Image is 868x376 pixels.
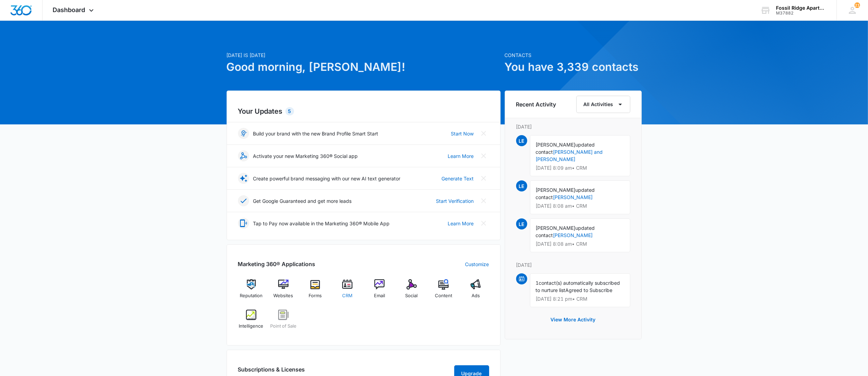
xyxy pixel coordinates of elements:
[253,220,390,227] p: Tap to Pay now available in the Marketing 360® Mobile App
[430,279,457,304] a: Content
[505,51,642,59] p: Contacts
[463,279,489,304] a: Ads
[536,142,576,148] span: [PERSON_NAME]
[465,261,489,268] a: Customize
[448,220,474,227] a: Learn More
[270,323,296,330] span: Point of Sale
[576,96,630,113] button: All Activities
[776,5,826,11] div: account name
[342,292,353,299] span: CRM
[516,261,630,269] p: [DATE]
[776,11,826,16] div: account id
[309,292,322,299] span: Forms
[516,135,527,146] span: LE
[536,204,624,208] p: [DATE] 8:08 am • CRM
[227,59,501,75] h1: Good morning, [PERSON_NAME]!
[302,279,329,304] a: Forms
[536,149,603,162] a: [PERSON_NAME] and [PERSON_NAME]
[536,187,576,193] span: [PERSON_NAME]
[536,225,576,231] span: [PERSON_NAME]
[442,175,474,182] a: Generate Text
[472,292,480,299] span: Ads
[273,292,293,299] span: Websites
[238,310,265,335] a: Intelligence
[285,107,294,115] div: 5
[270,310,296,335] a: Point of Sale
[536,280,620,293] span: contact(s) automatically subscribed to nurture list
[516,100,556,109] h6: Recent Activity
[536,297,624,301] p: [DATE] 8:21 pm • CRM
[227,51,501,59] p: [DATE] is [DATE]
[374,292,385,299] span: Email
[436,197,474,205] a: Start Verification
[238,279,265,304] a: Reputation
[855,2,860,8] div: notifications count
[536,166,624,170] p: [DATE] 8:09 am • CRM
[238,260,316,268] h2: Marketing 360® Applications
[253,130,378,137] p: Build your brand with the new Brand Profile Smart Start
[855,2,860,8] span: 21
[451,130,474,137] a: Start Now
[553,232,593,238] a: [PERSON_NAME]
[53,6,85,13] span: Dashboard
[435,292,452,299] span: Content
[478,128,489,139] button: Close
[516,123,630,130] p: [DATE]
[478,218,489,229] button: Close
[478,173,489,184] button: Close
[366,279,393,304] a: Email
[536,242,624,246] p: [DATE] 8:08 am • CRM
[253,175,401,182] p: Create powerful brand messaging with our new AI text generator
[448,152,474,160] a: Learn More
[253,152,358,160] p: Activate your new Marketing 360® Social app
[334,279,361,304] a: CRM
[566,287,613,293] span: Agreed to Subscribe
[544,311,603,328] button: View More Activity
[270,279,296,304] a: Websites
[238,106,489,116] h2: Your Updates
[516,218,527,229] span: LE
[253,197,352,205] p: Get Google Guaranteed and get more leads
[505,59,642,75] h1: You have 3,339 contacts
[516,180,527,191] span: LE
[553,194,593,200] a: [PERSON_NAME]
[405,292,418,299] span: Social
[240,292,263,299] span: Reputation
[536,280,539,286] span: 1
[478,195,489,206] button: Close
[239,323,263,330] span: Intelligence
[478,150,489,161] button: Close
[398,279,425,304] a: Social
